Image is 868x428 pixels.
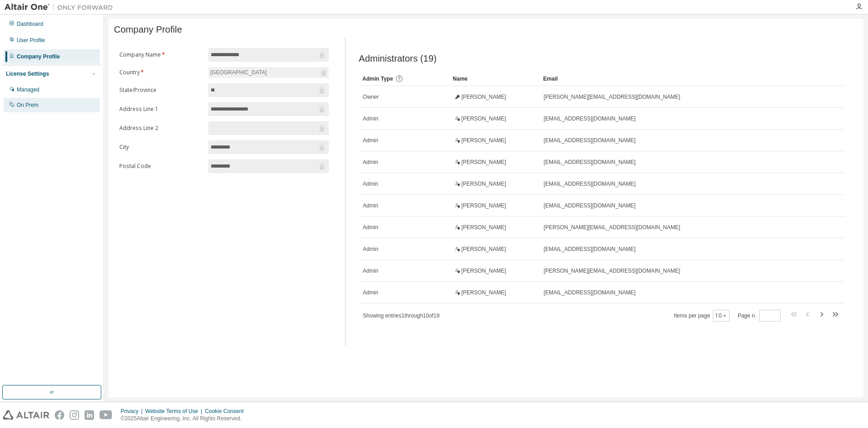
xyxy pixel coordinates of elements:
span: Page n. [738,310,781,322]
span: Items per page [674,310,730,322]
span: [PERSON_NAME][EMAIL_ADDRESS][DOMAIN_NAME] [544,267,680,274]
span: [EMAIL_ADDRESS][DOMAIN_NAME] [544,245,636,253]
img: linkedin.svg [85,410,94,420]
div: Name [453,72,536,86]
div: Cookie Consent [205,408,249,415]
label: Postal Code [119,163,203,170]
span: Admin [363,224,378,231]
div: Website Terms of Use [145,408,205,415]
span: Admin [363,267,378,274]
span: [PERSON_NAME] [462,245,506,253]
div: Email [543,72,819,86]
label: Address Line 1 [119,106,203,113]
div: [GEOGRAPHIC_DATA] [209,67,268,77]
span: [PERSON_NAME] [462,224,506,231]
div: On Prem [17,101,38,109]
span: Company Profile [114,24,182,35]
span: [PERSON_NAME] [462,137,506,144]
img: facebook.svg [55,410,64,420]
span: [EMAIL_ADDRESS][DOMAIN_NAME] [544,180,636,188]
label: Country [119,69,203,76]
span: [PERSON_NAME] [462,202,506,209]
img: youtube.svg [99,410,113,420]
span: Administrators (19) [359,53,437,64]
span: [PERSON_NAME] [462,93,506,101]
span: Admin [363,115,378,122]
img: Altair One [5,3,118,12]
div: Dashboard [17,20,43,28]
div: Managed [17,86,39,93]
span: Admin Type [363,76,393,82]
span: [PERSON_NAME][EMAIL_ADDRESS][DOMAIN_NAME] [544,93,680,101]
span: [EMAIL_ADDRESS][DOMAIN_NAME] [544,289,636,296]
label: Company Name [119,51,203,58]
div: Company Profile [17,53,60,60]
span: [PERSON_NAME][EMAIL_ADDRESS][DOMAIN_NAME] [544,224,680,231]
label: Address Line 2 [119,125,203,132]
div: [GEOGRAPHIC_DATA] [208,67,329,78]
p: © 2025 Altair Engineering, Inc. All Rights Reserved. [121,415,249,423]
span: Admin [363,159,378,166]
span: Owner [363,93,379,101]
span: Admin [363,245,378,253]
div: License Settings [6,70,49,77]
span: [PERSON_NAME] [462,289,506,296]
span: [EMAIL_ADDRESS][DOMAIN_NAME] [544,115,636,122]
div: User Profile [17,37,45,44]
img: instagram.svg [70,410,79,420]
span: Admin [363,202,378,209]
span: [PERSON_NAME] [462,267,506,274]
button: 10 [715,312,727,319]
img: altair_logo.svg [3,410,49,420]
span: [PERSON_NAME] [462,159,506,166]
span: Admin [363,137,378,144]
span: [EMAIL_ADDRESS][DOMAIN_NAME] [544,159,636,166]
label: State/Province [119,87,203,94]
span: [PERSON_NAME] [462,115,506,122]
span: Admin [363,180,378,188]
div: Privacy [121,408,145,415]
span: Admin [363,289,378,296]
span: [PERSON_NAME] [462,180,506,188]
span: [EMAIL_ADDRESS][DOMAIN_NAME] [544,137,636,144]
label: City [119,144,203,151]
span: Showing entries 1 through 10 of 19 [363,313,440,319]
span: [EMAIL_ADDRESS][DOMAIN_NAME] [544,202,636,209]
